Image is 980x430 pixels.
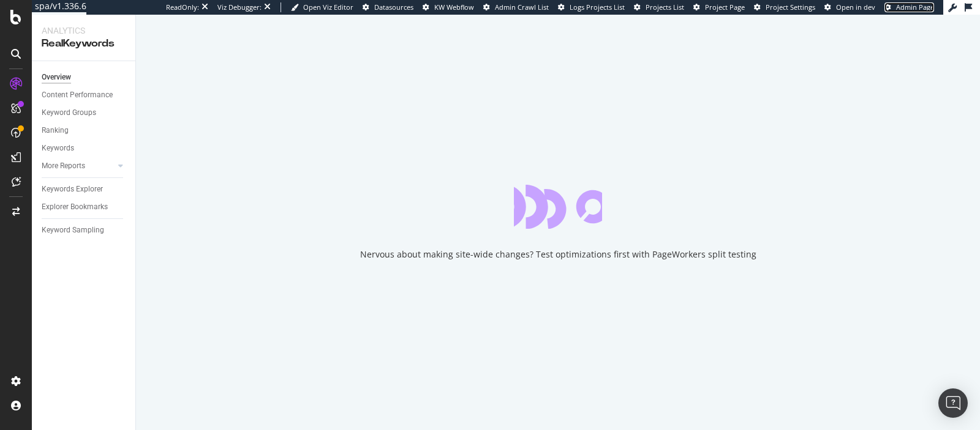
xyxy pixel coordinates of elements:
div: Ranking [42,124,69,137]
div: RealKeywords [42,37,126,51]
div: Viz Debugger: [217,2,262,12]
span: KW Webflow [434,2,474,12]
span: Logs Projects List [570,2,625,12]
a: Open Viz Editor [291,2,353,12]
a: Keywords Explorer [42,183,127,196]
a: Overview [42,71,127,84]
div: ReadOnly: [166,2,199,12]
span: Project Page [705,2,745,12]
div: Content Performance [42,89,113,102]
a: Content Performance [42,89,127,102]
a: KW Webflow [423,2,474,12]
a: Project Page [693,2,745,12]
span: Open Viz Editor [303,2,353,12]
div: Keyword Sampling [42,224,104,237]
span: Datasources [374,2,413,12]
a: Datasources [363,2,413,12]
a: Keyword Groups [42,106,127,119]
a: Keyword Sampling [42,224,127,237]
span: Admin Page [896,2,934,12]
div: animation [514,185,602,229]
a: Project Settings [754,2,815,12]
div: Keywords [42,142,74,155]
a: Ranking [42,124,127,137]
a: More Reports [42,160,115,172]
a: Logs Projects List [558,2,625,12]
div: Keyword Groups [42,106,96,119]
div: Analytics [42,24,126,37]
div: Explorer Bookmarks [42,201,108,213]
a: Explorer Bookmarks [42,201,127,213]
span: Admin Crawl List [495,2,549,12]
div: Keywords Explorer [42,183,103,196]
div: Open Intercom Messenger [938,388,968,418]
a: Open in dev [824,2,875,12]
a: Admin Crawl List [483,2,549,12]
a: Keywords [42,142,127,155]
div: More Reports [42,160,85,172]
a: Projects List [634,2,684,12]
span: Open in dev [836,2,875,12]
span: Project Settings [766,2,815,12]
div: Overview [42,71,71,84]
div: Nervous about making site-wide changes? Test optimizations first with PageWorkers split testing [360,248,756,261]
a: Admin Page [884,2,934,12]
span: Projects List [646,2,684,12]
